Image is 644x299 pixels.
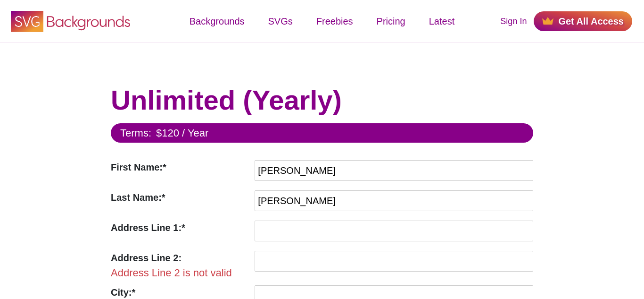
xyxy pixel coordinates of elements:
a: Latest [417,7,466,35]
div: $120 / Year [156,125,208,141]
a: Sign In [500,15,527,28]
label: First Name:* [111,160,250,174]
a: Freebies [305,7,365,35]
a: SVGs [256,7,305,35]
a: Get All Access [534,11,632,31]
label: Address Line 2: [111,251,250,265]
a: Backgrounds [178,7,256,35]
label: Last Name:* [111,190,250,205]
label: Address Line 1:* [111,221,250,235]
a: Pricing [365,7,417,35]
span: Address Line 2 is not valid [111,267,232,279]
h1: Unlimited (Yearly) [111,84,533,117]
div: Terms: [120,125,151,141]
